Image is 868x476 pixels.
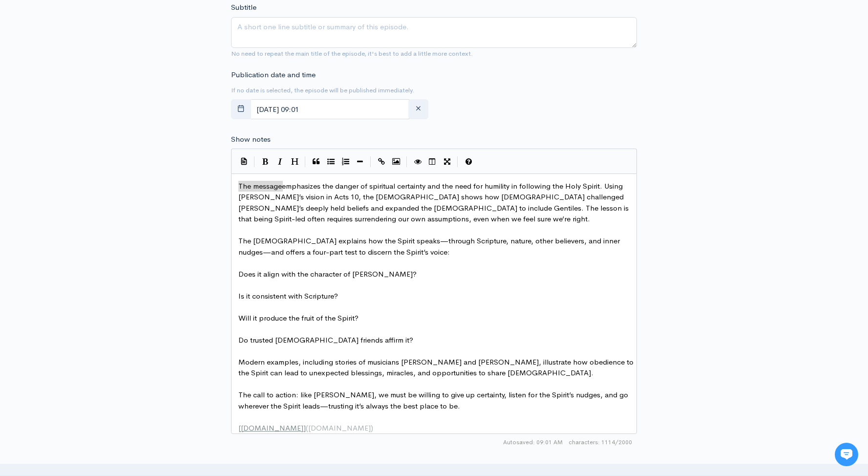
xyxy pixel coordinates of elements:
[231,2,256,13] label: Subtitle
[231,86,414,94] small: If no date is selected, the episode will be published immediately.
[231,69,316,81] label: Publication date and time
[457,156,458,168] i: |
[15,65,181,112] h2: Just let us know if you need anything and we'll be happy to help! 🙂
[238,269,417,279] span: Does it align with the character of [PERSON_NAME]?
[305,156,306,168] i: |
[370,156,371,168] i: |
[238,313,359,323] span: Will it produce the fruit of the Spirit?
[408,99,428,119] button: clear
[15,130,180,149] button: New conversation
[238,423,241,433] span: [
[231,134,271,145] label: Show notes
[425,154,440,169] button: Toggle Side by Side
[569,438,632,447] span: 1114/2000
[309,154,323,169] button: Quote
[13,168,182,179] p: Find an answer quickly
[63,135,117,143] span: New conversation
[306,423,308,433] span: (
[238,181,631,224] span: emphasizes the danger of spiritual certainty and the need for humility in following the Holy Spir...
[258,154,273,169] button: Bold
[308,423,371,433] span: [DOMAIN_NAME]
[406,156,407,168] i: |
[28,184,174,203] input: Search articles
[231,99,251,119] button: toggle
[254,156,255,168] i: |
[238,357,635,378] span: Modern examples, including stories of musicians [PERSON_NAME] and [PERSON_NAME], illustrate how o...
[835,443,858,466] iframe: gist-messenger-bubble-iframe
[273,154,287,169] button: Italic
[440,154,454,169] button: Toggle Fullscreen
[353,154,367,169] button: Insert Horizontal Line
[238,291,338,301] span: Is it consistent with Scripture?
[389,154,403,169] button: Insert Image
[15,47,181,63] h1: Hi 👋
[303,423,306,433] span: ]
[236,153,251,168] button: Insert Show Notes Template
[287,154,302,169] button: Heading
[338,154,353,169] button: Numbered List
[371,423,373,433] span: )
[323,154,338,169] button: Generic List
[241,423,303,433] span: [DOMAIN_NAME]
[238,236,622,257] span: The [DEMOGRAPHIC_DATA] explains how the Spirit speaks—through Scripture, nature, other believers,...
[238,181,282,191] span: The message
[238,335,413,345] span: Do trusted [DEMOGRAPHIC_DATA] friends affirm it?
[503,438,563,447] span: Autosaved: 09:01 AM
[461,154,476,169] button: Markdown Guide
[231,49,473,58] small: No need to repeat the main title of the episode, it's best to add a little more context.
[374,154,389,169] button: Create Link
[238,390,630,411] span: The call to action: like [PERSON_NAME], we must be willing to give up certainty, listen for the S...
[410,154,425,169] button: Toggle Preview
